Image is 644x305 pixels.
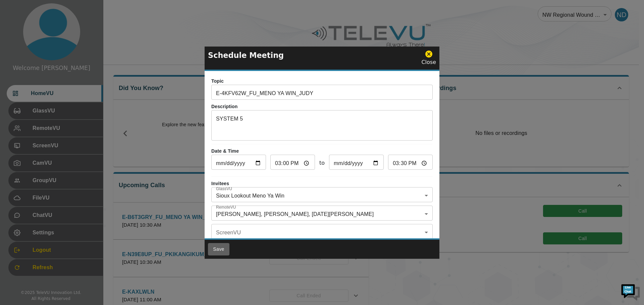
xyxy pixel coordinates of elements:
div: [PERSON_NAME], [PERSON_NAME], [DATE][PERSON_NAME] [211,207,433,221]
span: to [319,159,325,167]
div: Minimize live chat window [110,3,126,19]
p: Date & Time [211,148,433,155]
div: Sioux Lookout Meno Ya Win [211,189,433,202]
div: Close [421,50,436,66]
div: ​ [211,226,433,239]
p: Schedule Meeting [208,50,284,61]
img: d_736959983_company_1615157101543_736959983 [11,31,28,48]
p: Invitees [211,180,433,187]
textarea: Type your message and hit 'Enter' [3,183,128,206]
p: Topic [211,78,433,85]
button: Save [208,243,229,255]
div: Chat with us now [35,35,113,44]
span: We're online! [39,84,93,152]
p: Description [211,103,433,110]
textarea: SYSTEM 5 [216,115,428,138]
img: Chat Widget [621,282,641,302]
